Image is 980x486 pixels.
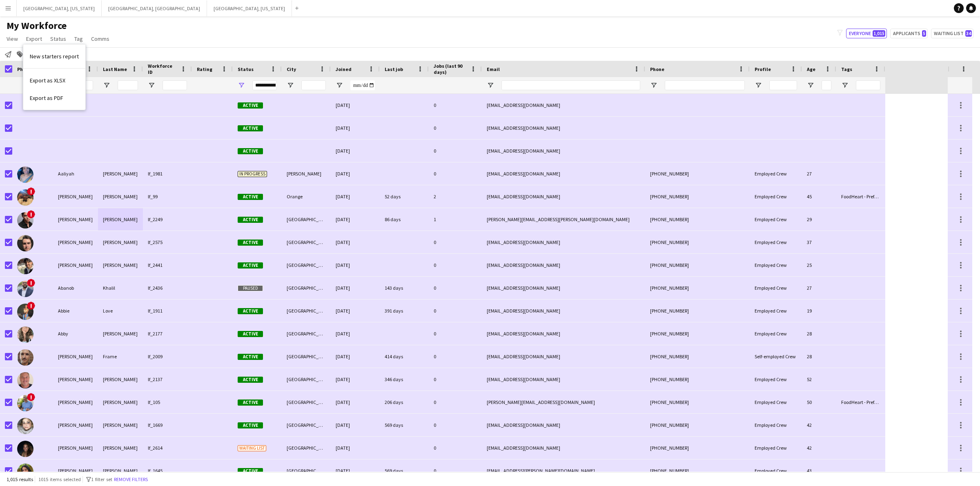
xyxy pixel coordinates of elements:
[53,322,98,345] div: Abby
[802,391,836,413] div: 50
[238,262,263,269] span: Active
[645,231,750,253] div: [PHONE_NUMBER]
[645,277,750,299] div: [PHONE_NUMBER]
[98,459,143,482] div: [PERSON_NAME]
[17,304,33,320] img: Abbie Love
[27,393,35,401] span: !
[645,437,750,459] div: [PHONE_NUMBER]
[331,185,380,208] div: [DATE]
[380,368,429,391] div: 346 days
[103,66,127,72] span: Last Name
[238,445,266,451] span: Waiting list
[802,277,836,299] div: 27
[143,414,192,436] div: lf_1669
[282,185,331,208] div: Orange
[238,240,263,246] span: Active
[238,125,263,131] span: Active
[53,391,98,413] div: [PERSON_NAME]
[487,66,500,72] span: Email
[197,66,212,72] span: Rating
[26,35,42,42] span: Export
[7,20,67,32] span: My Workforce
[53,368,98,391] div: [PERSON_NAME]
[429,254,482,276] div: 0
[380,414,429,436] div: 569 days
[17,258,33,274] img: Aaron Sanchez
[750,185,802,208] div: Employed Crew
[802,437,836,459] div: 42
[143,300,192,322] div: lf_1911
[750,208,802,231] div: Employed Crew
[282,162,331,185] div: [PERSON_NAME]
[27,279,35,287] span: !
[645,300,750,322] div: [PHONE_NUMBER]
[17,418,33,434] img: Adriana Chapa
[53,345,98,368] div: [PERSON_NAME]
[98,391,143,413] div: [PERSON_NAME]
[27,210,35,218] span: !
[802,231,836,253] div: 37
[118,80,138,90] input: Last Name Filter Input
[802,345,836,368] div: 28
[53,459,98,482] div: [PERSON_NAME]
[645,391,750,413] div: [PHONE_NUMBER]
[922,30,926,37] span: 5
[238,102,263,109] span: Active
[74,35,83,42] span: Tag
[380,300,429,322] div: 391 days
[17,189,33,206] img: Aaron Bolton
[802,208,836,231] div: 29
[755,82,762,89] button: Open Filter Menu
[143,231,192,253] div: lf_2575
[207,0,292,16] button: [GEOGRAPHIC_DATA], [US_STATE]
[98,162,143,185] div: [PERSON_NAME]
[380,391,429,413] div: 206 days
[238,194,263,200] span: Active
[148,63,177,75] span: Workforce ID
[331,414,380,436] div: [DATE]
[482,277,645,299] div: [EMAIL_ADDRESS][DOMAIN_NAME]
[53,162,98,185] div: Aaliyah
[931,29,973,38] button: Waiting list34
[331,231,380,253] div: [DATE]
[17,372,33,388] img: Adam Orr
[750,322,802,345] div: Employed Crew
[98,300,143,322] div: Love
[331,162,380,185] div: [DATE]
[750,254,802,276] div: Employed Crew
[750,345,802,368] div: Self-employed Crew
[88,33,113,44] a: Comms
[650,66,664,72] span: Phone
[750,437,802,459] div: Employed Crew
[429,140,482,162] div: 0
[53,300,98,322] div: Abbie
[143,277,192,299] div: lf_2436
[380,277,429,299] div: 143 days
[750,391,802,413] div: Employed Crew
[482,437,645,459] div: [EMAIL_ADDRESS][DOMAIN_NAME]
[287,82,294,89] button: Open Filter Menu
[836,391,885,413] div: FoodHeart - Preferred Staff, TresLA - Preferred Staff
[482,231,645,253] div: [EMAIL_ADDRESS][DOMAIN_NAME]
[17,441,33,457] img: Adriana Pandolfo
[482,254,645,276] div: [EMAIL_ADDRESS][DOMAIN_NAME]
[238,217,263,223] span: Active
[238,285,263,291] span: Paused
[331,140,380,162] div: [DATE]
[238,308,263,314] span: Active
[3,49,13,59] app-action-btn: Notify workforce
[856,80,880,90] input: Tags Filter Input
[873,30,885,37] span: 1,015
[143,437,192,459] div: lf_2614
[429,459,482,482] div: 0
[750,300,802,322] div: Employed Crew
[17,281,33,297] img: Abanob Khalil
[429,391,482,413] div: 0
[143,459,192,482] div: lf_1645
[17,212,33,229] img: Aaron Hanick
[27,302,35,310] span: !
[17,349,33,366] img: Adam Frame
[282,208,331,231] div: [GEOGRAPHIC_DATA]
[50,35,66,42] span: Status
[482,300,645,322] div: [EMAIL_ADDRESS][DOMAIN_NAME]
